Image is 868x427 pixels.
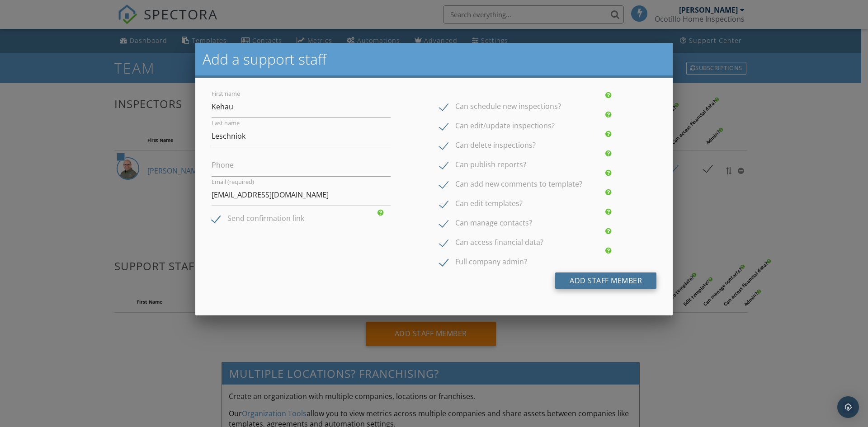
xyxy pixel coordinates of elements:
[439,199,523,211] label: Can edit templates?
[212,90,240,98] label: First name
[439,238,543,249] label: Can access financial data?
[439,258,527,269] label: Full company admin?
[439,180,582,191] label: Can add new comments to template?
[203,50,665,68] h2: Add a support staff
[439,122,555,133] label: Can edit/update inspections?
[837,396,859,418] div: Open Intercom Messenger
[212,214,304,225] label: Send confirmation link
[439,219,532,230] label: Can manage contacts?
[212,160,234,170] label: Phone
[439,160,526,172] label: Can publish reports?
[439,102,561,113] label: Can schedule new inspections?
[212,178,254,186] label: Email (required)
[555,272,656,289] button: Add Staff Member
[439,141,536,152] label: Can delete inspections?
[212,119,240,127] label: Last name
